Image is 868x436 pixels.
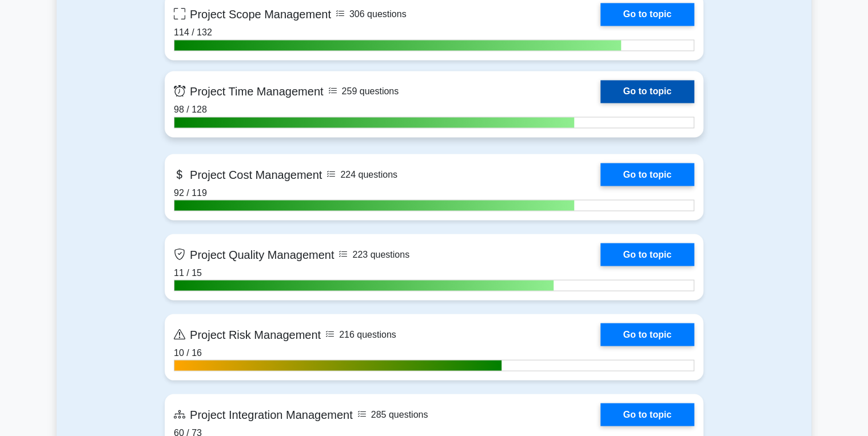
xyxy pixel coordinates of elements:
[600,403,694,426] a: Go to topic
[600,243,694,266] a: Go to topic
[600,163,694,186] a: Go to topic
[600,323,694,346] a: Go to topic
[600,3,694,26] a: Go to topic
[600,80,694,103] a: Go to topic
